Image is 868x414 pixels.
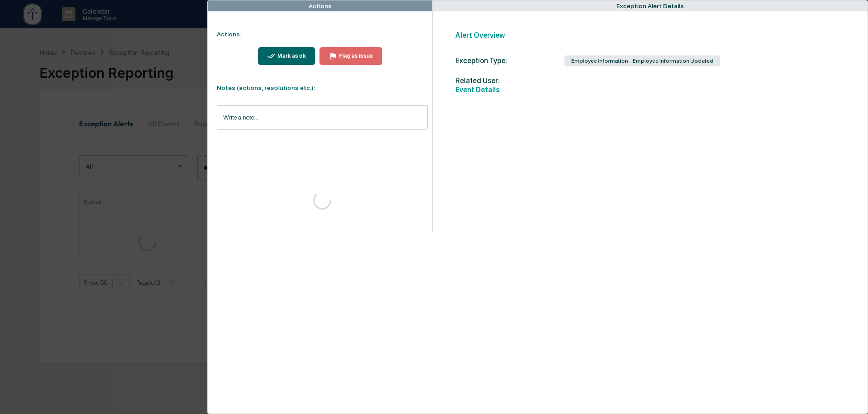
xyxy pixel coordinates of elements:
[455,76,564,85] span: Related User:
[455,85,854,94] h2: Event Details
[217,30,241,38] strong: Actions:
[455,31,854,40] h2: Alert Overview
[217,84,315,91] strong: Notes (actions, resolutions etc.):
[319,47,382,65] button: Flag as issue
[337,53,373,59] div: Flag as issue
[275,53,306,59] div: Mark as ok
[616,2,684,10] div: Exception Alert Details
[455,56,564,65] div: Exception Type:
[258,47,315,65] button: Mark as ok
[564,55,720,66] div: Employee Information - Employee Information Updated
[309,2,332,10] div: Actions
